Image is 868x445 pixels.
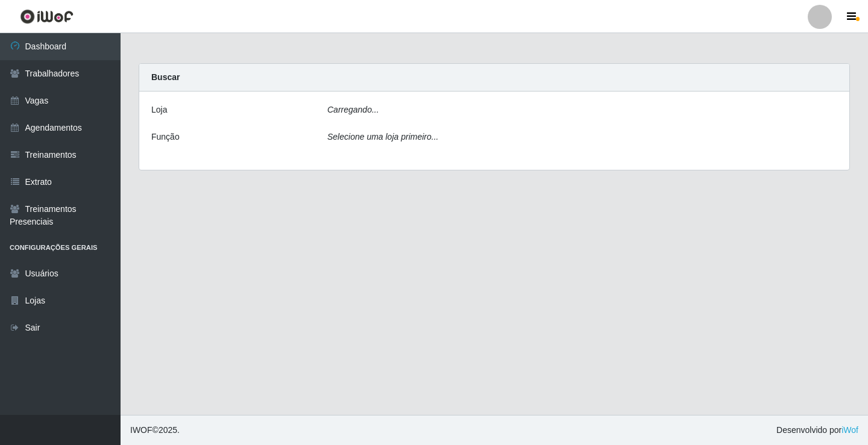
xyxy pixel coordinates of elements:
[776,424,858,437] span: Desenvolvido por
[20,9,74,24] img: CoreUI Logo
[327,132,438,142] i: Selecione uma loja primeiro...
[151,131,180,143] label: Função
[841,425,858,435] a: iWof
[130,424,180,437] span: © 2025 .
[130,425,153,435] span: IWOF
[151,104,167,116] label: Loja
[151,72,180,82] strong: Buscar
[327,105,379,114] i: Carregando...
